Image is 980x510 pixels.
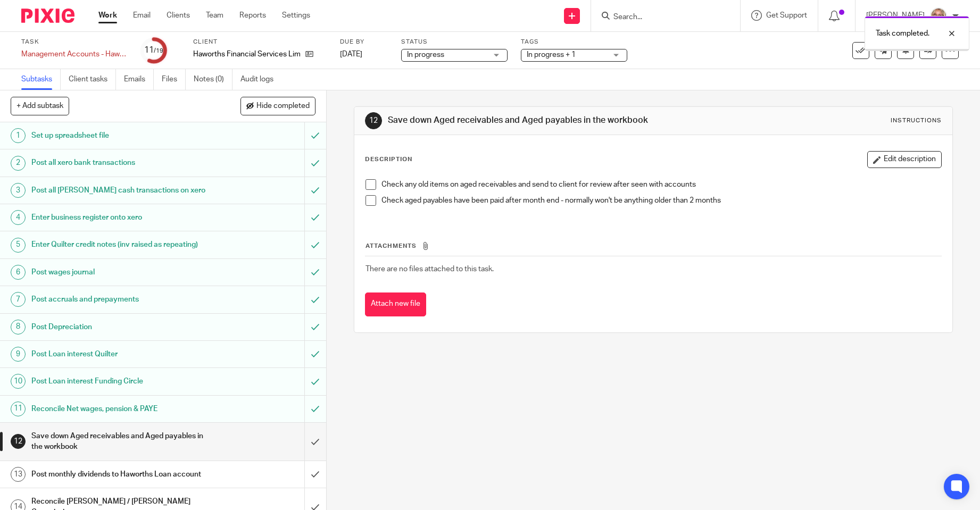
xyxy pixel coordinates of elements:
img: SJ.jpg [930,7,947,24]
span: In progress [407,51,444,58]
div: 9 [11,347,26,362]
a: Work [98,10,117,21]
a: Files [162,69,186,90]
a: Clients [167,10,190,21]
div: 5 [11,238,26,253]
h1: Post accruals and prepayments [31,291,206,307]
button: Edit description [867,151,942,168]
h1: Post wages journal [31,264,206,280]
div: 12 [11,434,26,449]
label: Due by [340,38,388,46]
a: Settings [282,10,310,21]
div: Instructions [891,116,942,125]
a: Client tasks [69,69,116,90]
h1: Set up spreadsheet file [31,128,206,144]
h1: Post monthly dividends to Haworths Loan account [31,466,206,482]
h1: Save down Aged receivables and Aged payables in the workbook [31,428,206,455]
button: Attach new file [365,292,426,316]
span: Attachments [366,243,417,249]
h1: Save down Aged receivables and Aged payables in the workbook [388,115,676,126]
div: 6 [11,265,26,280]
div: 12 [365,112,382,129]
div: 11 [144,44,163,56]
a: Reports [239,10,266,21]
div: 11 [11,402,26,416]
h1: Reconcile Net wages, pension & PAYE [31,401,206,417]
p: Description [365,155,412,164]
div: 1 [11,128,26,143]
p: Check aged payables have been paid after month end - normally won't be anything older than 2 months [381,195,941,206]
div: 13 [11,467,26,482]
p: Haworths Financial Services Limited [193,49,300,60]
a: Emails [124,69,154,90]
div: 10 [11,374,26,389]
label: Task [21,38,128,46]
span: There are no files attached to this task. [366,265,494,273]
h1: Post Loan interest Funding Circle [31,373,206,389]
h1: Enter Quilter credit notes (inv raised as repeating) [31,237,206,253]
label: Status [401,38,508,46]
p: Task completed. [876,28,929,39]
button: + Add subtask [11,97,69,115]
a: Team [206,10,223,21]
div: 2 [11,156,26,171]
a: Email [133,10,151,21]
a: Subtasks [21,69,61,90]
div: 7 [11,292,26,307]
div: 8 [11,320,26,335]
div: 3 [11,183,26,198]
h1: Post Depreciation [31,319,206,335]
h1: Post all xero bank transactions [31,155,206,171]
h1: Enter business register onto xero [31,210,206,225]
h1: Post Loan interest Quilter [31,346,206,362]
a: Notes (0) [194,69,232,90]
span: [DATE] [340,51,362,58]
span: In progress + 1 [527,51,576,58]
div: 4 [11,210,26,225]
label: Client [193,38,327,46]
img: Pixie [21,9,74,23]
h1: Post all [PERSON_NAME] cash transactions on xero [31,182,206,198]
span: Hide completed [256,102,310,111]
small: /19 [154,48,163,54]
p: Check any old items on aged receivables and send to client for review after seen with accounts [381,179,941,190]
div: Management Accounts - Haworths Financial Services Limited [21,49,128,60]
button: Hide completed [240,97,315,115]
a: Audit logs [240,69,281,90]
